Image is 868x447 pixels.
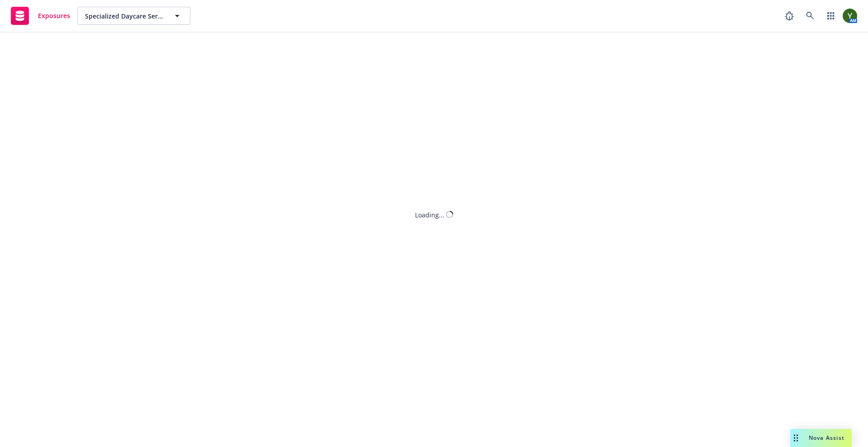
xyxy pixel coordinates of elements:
[85,11,163,21] span: Specialized Daycare Services, Inc.
[822,7,840,25] a: Switch app
[809,434,844,442] span: Nova Assist
[790,429,802,447] div: Drag to move
[7,3,74,28] a: Exposures
[843,9,857,23] img: photo
[790,429,852,447] button: Nova Assist
[415,210,444,219] div: Loading...
[780,7,798,25] a: Report a Bug
[77,7,190,25] button: Specialized Daycare Services, Inc.
[38,12,70,19] span: Exposures
[801,7,819,25] a: Search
